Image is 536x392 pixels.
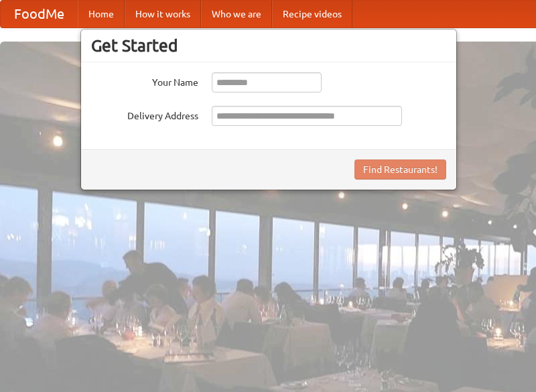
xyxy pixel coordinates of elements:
label: Delivery Address [91,106,198,123]
a: Recipe videos [272,1,352,27]
a: FoodMe [1,1,78,27]
a: Home [78,1,125,27]
h3: Get Started [91,36,446,56]
a: How it works [125,1,201,27]
button: Find Restaurants! [354,159,446,180]
label: Your Name [91,72,198,89]
a: Who we are [201,1,272,27]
